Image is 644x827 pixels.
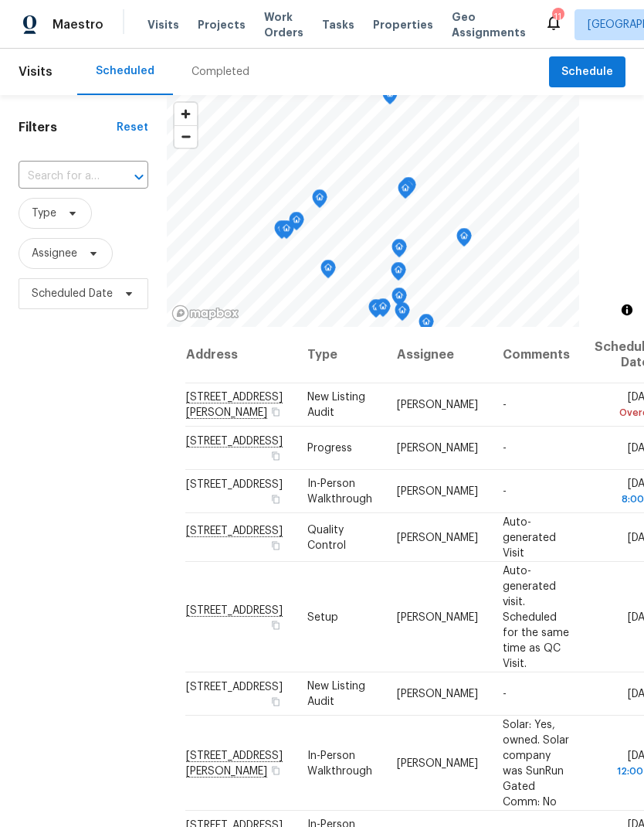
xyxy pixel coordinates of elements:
th: Address [185,327,295,383]
div: Scheduled [96,63,154,79]
span: [STREET_ADDRESS] [186,479,283,490]
a: Mapbox homepage [171,305,239,322]
span: [PERSON_NAME] [397,757,478,768]
div: Map marker [279,220,294,244]
span: [PERSON_NAME] [397,443,478,454]
span: [PERSON_NAME] [397,486,478,497]
span: [PERSON_NAME] [397,689,478,699]
span: New Listing Audit [307,392,365,418]
span: Projects [198,17,246,32]
span: Quality Control [307,524,346,550]
input: Search for an address... [19,165,105,189]
span: Work Orders [264,9,303,40]
button: Copy Address [269,449,283,463]
button: Copy Address [269,763,283,777]
span: [PERSON_NAME] [397,611,478,622]
div: Map marker [375,298,391,322]
div: Map marker [395,302,410,326]
span: Assignee [32,246,77,261]
span: Schedule [561,63,613,82]
h1: Filters [19,120,117,135]
div: Map marker [391,262,406,286]
div: Completed [192,64,249,80]
span: - [503,400,507,410]
div: Map marker [368,299,384,323]
span: Tasks [322,19,354,30]
button: Copy Address [269,492,283,506]
span: Solar: Yes, owned. Solar company was SunRun Gated Comm: No [503,719,569,807]
div: Map marker [289,212,304,236]
span: New Listing Audit [307,681,365,707]
div: Map marker [391,239,407,263]
div: Map marker [401,177,416,201]
span: - [503,443,507,454]
button: Zoom out [175,125,197,148]
button: Copy Address [269,618,283,631]
span: Maestro [53,17,103,32]
span: [STREET_ADDRESS] [186,682,283,693]
th: Assignee [385,327,490,383]
span: Auto-generated visit. Scheduled for the same time as QC Visit. [503,565,569,669]
span: - [503,486,507,497]
button: Open [128,166,150,188]
span: Scheduled Date [32,286,113,301]
div: Map marker [382,86,398,110]
span: Progress [307,443,352,454]
span: Visits [147,17,179,32]
span: Toggle attribution [622,301,632,318]
span: Auto-generated Visit [503,516,556,558]
span: - [503,689,507,699]
div: Map marker [456,228,472,252]
div: Map marker [320,260,336,284]
div: Map marker [398,180,413,204]
span: Setup [307,611,338,622]
div: Map marker [419,314,434,338]
button: Copy Address [269,538,283,552]
div: 11 [552,9,563,25]
button: Copy Address [269,405,283,419]
div: Map marker [274,220,290,244]
button: Schedule [549,56,625,88]
span: In-Person Walkthrough [307,750,372,776]
button: Copy Address [269,695,283,709]
div: Map marker [312,189,327,213]
span: Geo Assignments [452,9,526,40]
span: Type [32,206,56,221]
div: Reset [117,120,148,135]
button: Zoom in [175,103,197,125]
span: Zoom out [175,126,197,148]
span: Properties [373,17,433,32]
span: [PERSON_NAME] [397,400,478,410]
th: Comments [490,327,582,383]
span: Visits [19,55,53,89]
canvas: Map [167,95,579,327]
div: Map marker [391,288,407,311]
button: Toggle attribution [618,301,636,319]
th: Type [295,327,385,383]
span: [PERSON_NAME] [397,532,478,543]
span: In-Person Walkthrough [307,478,372,505]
